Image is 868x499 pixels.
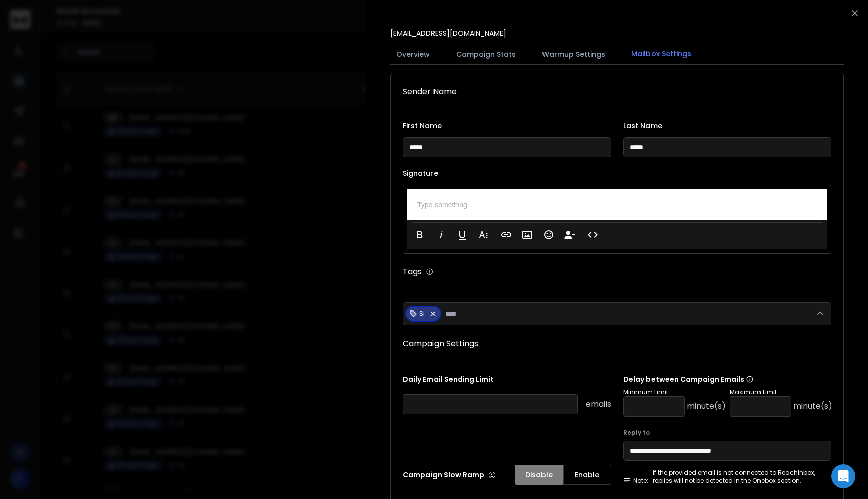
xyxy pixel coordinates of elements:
button: Code View [583,225,602,245]
span: Note: [623,477,648,485]
div: Open Intercom Messenger [831,464,855,488]
p: Delay between Campaign Emails [623,374,832,384]
p: Maximum Limit [730,388,832,396]
label: Last Name [623,122,832,129]
button: Insert Unsubscribe Link [560,225,579,245]
button: Campaign Stats [450,43,522,65]
button: Bold (⌘B) [410,225,429,245]
p: Campaign Slow Ramp [403,470,496,480]
h1: Campaign Settings [403,338,831,350]
button: Italic (⌘I) [431,225,451,245]
div: If the provided email is not connected to ReachInbox, replies will not be detected in the Onebox ... [623,469,832,485]
p: SI [419,310,425,318]
button: Warmup Settings [536,43,611,65]
p: Minimum Limit [623,388,726,396]
button: Insert Image (⌘P) [518,225,537,245]
button: Overview [390,43,436,65]
h1: Tags [403,266,422,278]
button: More Text [474,225,493,245]
button: Mailbox Settings [625,43,697,66]
p: minute(s) [793,400,832,412]
button: Disable [515,465,563,485]
button: Enable [563,465,611,485]
button: Underline (⌘U) [453,225,472,245]
p: minute(s) [687,400,726,412]
p: emails [586,398,611,410]
p: Daily Email Sending Limit [403,374,611,388]
label: Signature [403,170,831,177]
button: Insert Link (⌘K) [497,225,516,245]
h1: Sender Name [403,86,831,98]
button: Emoticons [539,225,558,245]
label: Reply to [623,429,832,437]
p: [EMAIL_ADDRESS][DOMAIN_NAME] [390,28,506,38]
label: First Name [403,122,611,129]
